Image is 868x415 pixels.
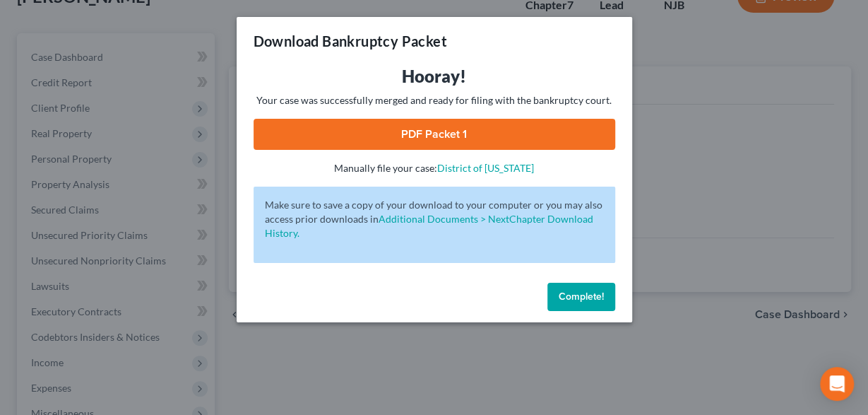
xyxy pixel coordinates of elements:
[254,161,615,175] p: Manually file your case:
[254,31,447,51] h3: Download Bankruptcy Packet
[265,213,593,239] a: Additional Documents > NextChapter Download History.
[265,198,604,240] p: Make sure to save a copy of your download to your computer or you may also access prior downloads in
[547,283,615,311] button: Complete!
[254,119,615,150] a: PDF Packet 1
[820,367,854,401] div: Open Intercom Messenger
[254,65,615,88] h3: Hooray!
[437,162,534,174] a: District of [US_STATE]
[254,93,615,107] p: Your case was successfully merged and ready for filing with the bankruptcy court.
[559,291,604,303] span: Complete!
